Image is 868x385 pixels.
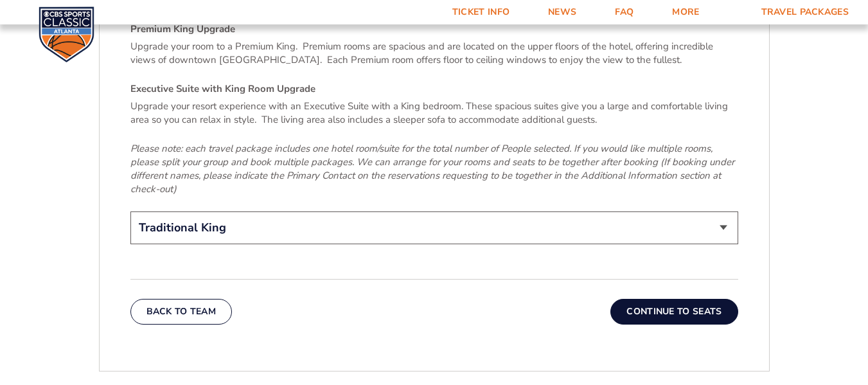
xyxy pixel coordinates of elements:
p: Upgrade your room to a Premium King. Premium rooms are spacious and are located on the upper floo... [130,40,738,67]
button: Continue To Seats [610,299,738,325]
button: Back To Team [130,299,233,325]
p: Upgrade your resort experience with an Executive Suite with a King bedroom. These spacious suites... [130,100,738,127]
h4: Premium King Upgrade [130,22,738,36]
img: CBS Sports Classic [39,6,94,62]
h4: Executive Suite with King Room Upgrade [130,82,738,96]
em: Please note: each travel package includes one hotel room/suite for the total number of People sel... [130,142,734,195]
